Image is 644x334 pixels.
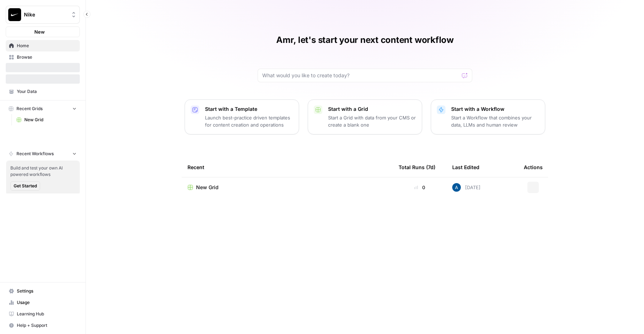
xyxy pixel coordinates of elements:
[452,157,479,177] div: Last Edited
[452,183,461,192] img: he81ibor8lsei4p3qvg4ugbvimgp
[196,184,219,191] span: New Grid
[17,43,77,49] span: Home
[6,86,80,97] a: Your Data
[17,288,77,294] span: Settings
[34,28,45,35] span: New
[328,114,416,128] p: Start a Grid with data from your CMS or create a blank one
[399,184,441,191] div: 0
[24,11,67,18] span: Nike
[17,322,77,329] span: Help + Support
[205,114,293,128] p: Launch best-practice driven templates for content creation and operations
[452,183,480,192] div: [DATE]
[524,157,543,177] div: Actions
[6,297,80,308] a: Usage
[262,72,459,79] input: What would you like to create today?
[17,299,77,306] span: Usage
[13,114,80,126] a: New Grid
[6,6,80,24] button: Workspace: Nike
[8,8,21,21] img: Nike Logo
[328,105,416,113] p: Start with a Grid
[6,308,80,320] a: Learning Hub
[187,157,387,177] div: Recent
[451,114,539,128] p: Start a Workflow that combines your data, LLMs and human review
[10,181,40,191] button: Get Started
[187,184,387,191] a: New Grid
[16,105,43,112] span: Recent Grids
[431,99,545,134] button: Start with a WorkflowStart a Workflow that combines your data, LLMs and human review
[185,99,299,134] button: Start with a TemplateLaunch best-practice driven templates for content creation and operations
[6,148,80,159] button: Recent Workflows
[16,151,54,157] span: Recent Workflows
[6,285,80,297] a: Settings
[6,320,80,331] button: Help + Support
[6,103,80,114] button: Recent Grids
[17,311,77,317] span: Learning Hub
[205,105,293,113] p: Start with a Template
[6,26,80,37] button: New
[24,117,77,123] span: New Grid
[399,157,435,177] div: Total Runs (7d)
[308,99,422,134] button: Start with a GridStart a Grid with data from your CMS or create a blank one
[10,165,75,178] span: Build and test your own AI powered workflows
[17,54,77,60] span: Browse
[276,34,454,46] h1: Amr, let's start your next content workflow
[6,51,80,63] a: Browse
[451,105,539,113] p: Start with a Workflow
[17,88,77,95] span: Your Data
[6,40,80,51] a: Home
[14,183,37,189] span: Get Started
